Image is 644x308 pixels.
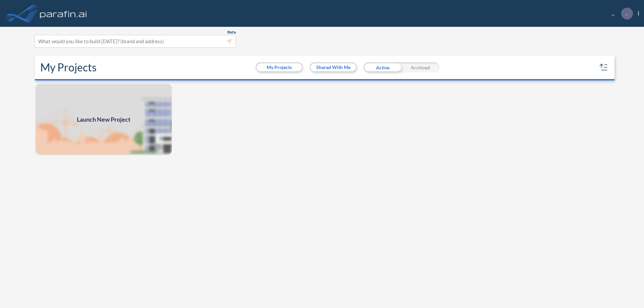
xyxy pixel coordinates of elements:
[364,62,401,72] div: Active
[601,8,639,19] div: ...
[40,61,97,74] h2: My Projects
[77,115,130,124] span: Launch New Project
[35,83,172,156] img: add
[598,62,609,73] button: sort
[257,63,302,71] button: My Projects
[227,29,236,35] span: Beta
[311,63,356,71] button: Shared With Me
[401,62,439,72] div: Archived
[35,83,172,156] a: Launch New Project
[626,10,628,16] p: .
[39,7,88,20] img: logo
